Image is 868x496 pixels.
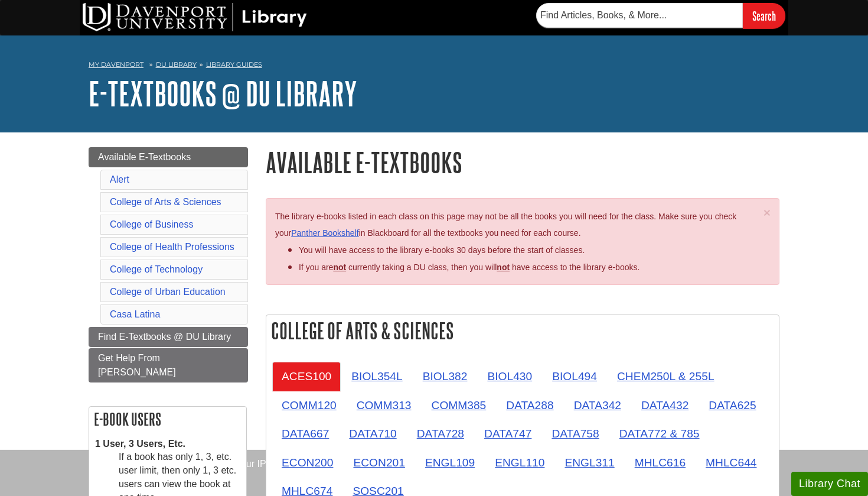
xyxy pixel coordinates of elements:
[542,419,608,448] a: DATA758
[422,391,496,420] a: COMM385
[89,60,143,70] a: My Davenport
[110,197,221,207] a: College of Arts & Sciences
[696,448,766,477] a: MHLC644
[699,391,765,420] a: DATA625
[340,419,406,448] a: DATA710
[416,448,484,477] a: ENGL109
[564,391,631,420] a: DATA342
[333,262,346,272] strong: not
[543,362,606,391] a: BIOL494
[344,448,414,477] a: ECON201
[791,472,868,496] button: Library Chat
[110,174,129,184] a: Alert
[763,206,771,219] span: ×
[555,448,624,477] a: ENGL311
[110,287,226,297] a: College of Urban Education
[89,75,357,112] a: E-Textbooks @ DU Library
[98,332,231,342] span: Find E-Textbooks @ DU Library
[98,353,176,377] span: Get Help From [PERSON_NAME]
[89,147,248,167] a: Available E-Textbooks
[89,348,248,382] a: Get Help From [PERSON_NAME]
[89,57,779,76] nav: breadcrumb
[156,60,197,69] a: DU Library
[478,362,541,391] a: BIOL430
[291,228,358,238] a: Panther Bookshelf
[272,448,342,477] a: ECON200
[206,60,262,69] a: Library Guides
[485,448,554,477] a: ENGL110
[407,419,474,448] a: DATA728
[110,242,234,252] a: College of Health Professions
[89,327,248,347] a: Find E-Textbooks @ DU Library
[95,437,240,451] dt: 1 User, 3 Users, Etc.
[475,419,541,448] a: DATA747
[625,448,695,477] a: MHLC616
[110,309,160,319] a: Casa Latina
[272,362,341,391] a: ACES100
[347,391,421,420] a: COMM313
[110,219,193,229] a: College of Business
[610,419,709,448] a: DATA772 & 785
[266,147,779,177] h1: Available E-Textbooks
[608,362,724,391] a: CHEM250L & 255L
[266,315,779,346] h2: College of Arts & Sciences
[763,206,771,219] button: Close
[413,362,477,391] a: BIOL382
[342,362,412,391] a: BIOL354L
[632,391,698,420] a: DATA432
[536,3,785,28] form: Searches DU Library's articles, books, and more
[536,3,743,28] input: Find Articles, Books, & More...
[743,3,785,28] input: Search
[98,152,191,162] span: Available E-Textbooks
[89,407,246,432] h2: E-book Users
[497,391,563,420] a: DATA288
[110,264,203,274] a: College of Technology
[272,419,338,448] a: DATA667
[275,212,736,238] span: The library e-books listed in each class on this page may not be all the books you will need for ...
[299,245,585,255] span: You will have access to the library e-books 30 days before the start of classes.
[272,391,346,420] a: COMM120
[299,262,639,272] span: If you are currently taking a DU class, then you will have access to the library e-books.
[497,262,510,272] u: not
[83,3,307,31] img: DU Library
